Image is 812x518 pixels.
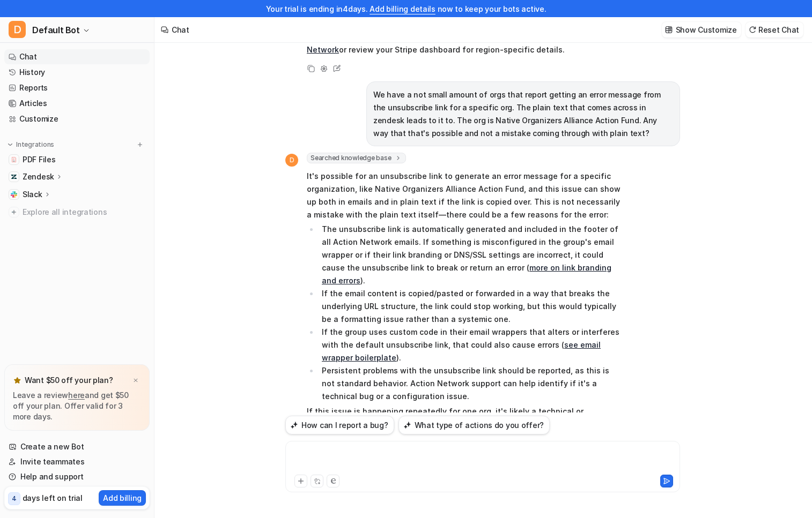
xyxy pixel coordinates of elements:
[11,156,17,163] img: PDF Files
[662,22,741,37] button: Show Customize
[307,32,584,54] a: contact Action Network
[11,191,17,198] img: Slack
[11,174,17,180] img: Zendesk
[319,364,621,403] li: Persistent problems with the unsubscribe link should be reported, as this is not standard behavio...
[4,111,150,126] a: Customize
[665,26,673,34] img: customize
[4,139,57,150] button: Integrations
[23,204,145,221] span: Explore all integrations
[307,170,621,221] p: It's possible for an unsubscribe link to generate an error message for a specific organization, l...
[23,492,83,504] p: days left on trial
[9,21,26,38] span: D
[4,65,150,80] a: History
[132,377,139,384] img: x
[370,4,435,13] a: Add billing details
[13,390,141,422] p: Leave a review and get $50 off your plan. Offer valid for 3 more days.
[6,141,14,148] img: expand menu
[13,376,21,385] img: star
[319,326,621,364] li: If the group uses custom code in their email wrappers that alters or interferes with the default ...
[307,31,621,56] p: If you need exact rates for a specific location, it's best to or review your Stripe dashboard for...
[4,96,150,111] a: Articles
[16,140,54,149] p: Integrations
[12,494,17,504] p: 4
[23,154,55,165] span: PDF Files
[4,454,150,469] a: Invite teammates
[172,24,189,35] div: Chat
[373,88,673,140] p: We have a not small amount of orgs that report getting an error message from the unsubscribe link...
[9,207,19,217] img: explore all integrations
[4,469,150,484] a: Help and support
[307,153,406,163] span: Searched knowledge base
[25,375,113,386] p: Want $50 off your plan?
[4,439,150,454] a: Create a new Bot
[319,287,621,326] li: If the email content is copied/pasted or forwarded in a way that breaks the underlying URL struct...
[23,189,42,200] p: Slack
[676,24,737,35] p: Show Customize
[4,80,150,95] a: Reports
[23,171,54,182] p: Zendesk
[745,22,803,37] button: Reset Chat
[285,416,394,434] button: How can I report a bug?
[4,205,150,220] a: Explore all integrations
[398,416,550,434] button: What type of actions do you offer?
[99,490,146,506] button: Add billing
[136,141,144,148] img: menu_add.svg
[103,492,142,504] p: Add billing
[4,49,150,64] a: Chat
[307,405,621,456] p: If this issue is happening repeatedly for one org, it's likely a technical or configuration probl...
[32,22,80,37] span: Default Bot
[68,391,85,400] a: here
[285,154,298,167] span: D
[4,152,150,167] a: PDF FilesPDF Files
[749,26,756,34] img: reset
[319,223,621,287] li: The unsubscribe link is automatically generated and included in the footer of all Action Network ...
